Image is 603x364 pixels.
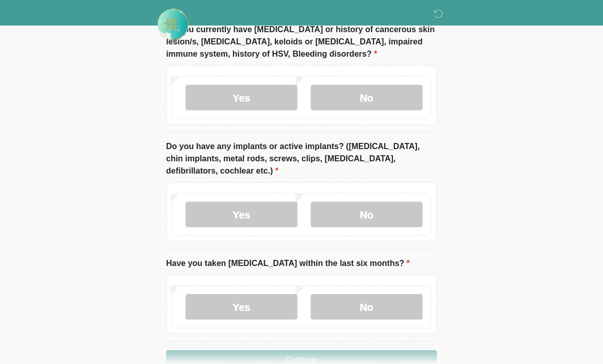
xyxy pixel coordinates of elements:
[185,202,297,227] label: Yes
[311,85,423,110] label: No
[311,294,423,320] label: No
[166,257,410,270] label: Have you taken [MEDICAL_DATA] within the last six months?
[311,202,423,227] label: No
[166,140,437,177] label: Do you have any implants or active implants? ([MEDICAL_DATA], chin implants, metal rods, screws, ...
[185,85,297,110] label: Yes
[156,8,190,41] img: Rehydrate Aesthetics & Wellness Logo
[185,294,297,320] label: Yes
